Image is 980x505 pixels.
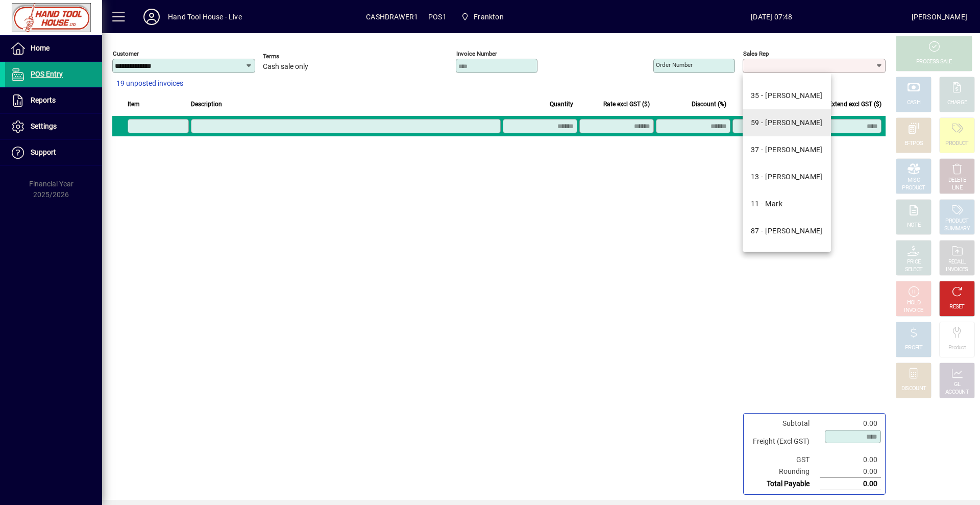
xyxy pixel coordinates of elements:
td: 0.00 [820,418,881,429]
div: PRODUCT [945,218,968,225]
span: Frankton [457,8,508,26]
div: PROCESS SALE [916,58,952,66]
div: PRODUCT [945,140,968,148]
div: SUMMARY [944,225,970,233]
td: Total Payable [748,478,820,490]
span: Frankton [474,9,503,25]
div: DISCOUNT [901,385,926,393]
td: 0.00 [820,478,881,490]
mat-label: Customer [113,50,139,57]
span: Cash sale only [263,63,308,71]
mat-label: Invoice number [456,50,497,57]
a: Reports [5,88,102,113]
mat-option: 11 - Mark [743,190,831,218]
div: ACCOUNT [945,389,969,396]
span: POS1 [428,9,447,25]
div: INVOICE [904,307,923,315]
button: 19 unposted invoices [112,75,187,93]
span: Support [31,148,56,156]
div: SELECT [905,266,923,274]
div: CASH [907,99,920,107]
div: Product [948,344,966,352]
div: LINE [952,184,962,192]
td: 0.00 [820,466,881,478]
div: DELETE [948,177,966,184]
div: CHARGE [947,99,967,107]
td: GST [748,454,820,466]
div: RESET [949,303,965,311]
div: INVOICES [946,266,968,274]
div: HOLD [907,299,920,307]
div: PROFIT [905,344,922,352]
div: 59 - [PERSON_NAME] [751,117,823,128]
div: NOTE [907,222,920,229]
span: Rate excl GST ($) [603,99,650,110]
div: 11 - Mark [751,199,782,209]
button: Profile [135,8,168,26]
span: Terms [263,53,324,60]
div: 35 - [PERSON_NAME] [751,90,823,101]
span: 19 unposted invoices [116,78,183,89]
div: 13 - [PERSON_NAME] [751,172,823,182]
mat-label: Sales rep [743,50,769,57]
span: [DATE] 07:48 [632,9,912,25]
div: GL [954,381,961,389]
div: [PERSON_NAME] [912,9,967,25]
mat-option: 35 - Cheri De Baugh [743,82,831,109]
div: PRODUCT [902,184,925,192]
div: RECALL [948,258,966,266]
mat-label: Order number [656,61,693,68]
td: Subtotal [748,418,820,429]
div: 87 - [PERSON_NAME] [751,226,823,236]
span: Description [191,99,222,110]
span: POS Entry [31,70,63,78]
td: 0.00 [820,454,881,466]
span: Home [31,44,50,52]
mat-option: 10 - Raewyn [743,245,831,272]
div: EFTPOS [904,140,923,148]
a: Home [5,36,102,61]
mat-option: 59 - CRAIG [743,109,831,136]
span: Discount (%) [692,99,726,110]
span: Settings [31,122,57,130]
span: Reports [31,96,56,104]
td: Rounding [748,466,820,478]
mat-option: 13 - Lucy Dipple [743,163,831,190]
span: Extend excl GST ($) [828,99,881,110]
span: Quantity [550,99,573,110]
td: Freight (Excl GST) [748,429,820,454]
a: Settings [5,114,102,139]
mat-option: 87 - Matt [743,218,831,245]
a: Support [5,140,102,165]
span: CASHDRAWER1 [366,9,418,25]
div: PRICE [907,258,921,266]
mat-option: 37 - Kelvin [743,136,831,163]
div: Hand Tool House - Live [168,9,242,25]
span: Item [128,99,140,110]
div: 37 - [PERSON_NAME] [751,145,823,155]
div: MISC [908,177,920,184]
